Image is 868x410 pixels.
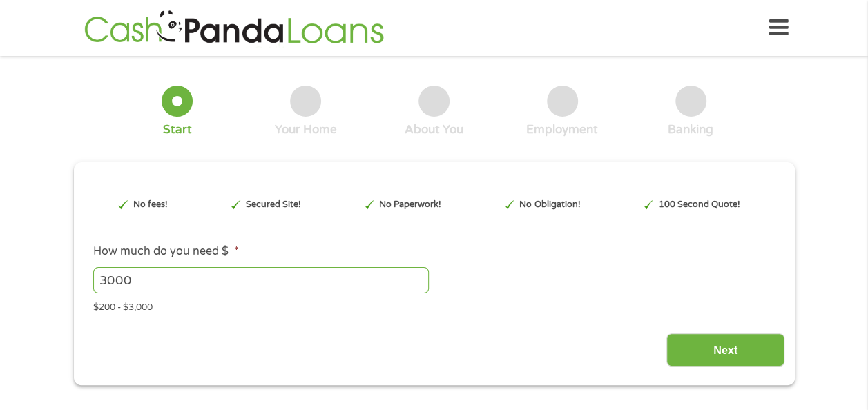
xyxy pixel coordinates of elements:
[80,8,388,48] img: GetLoanNow Logo
[379,198,441,211] p: No Paperwork!
[405,122,463,137] div: About You
[275,122,337,137] div: Your Home
[519,198,580,211] p: No Obligation!
[526,122,598,137] div: Employment
[246,198,301,211] p: Secured Site!
[666,333,784,367] input: Next
[659,198,740,211] p: 100 Second Quote!
[93,296,774,315] div: $200 - $3,000
[163,122,192,137] div: Start
[668,122,713,137] div: Banking
[133,198,168,211] p: No fees!
[93,244,238,259] label: How much do you need $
